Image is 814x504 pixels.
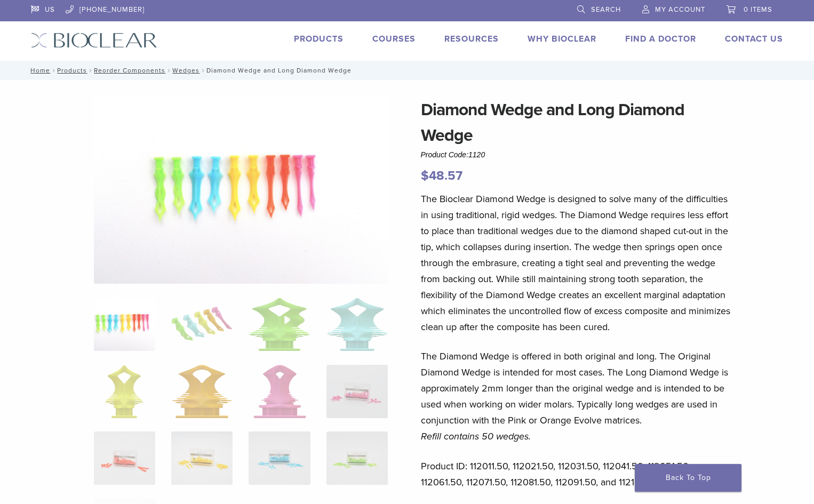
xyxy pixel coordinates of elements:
[94,431,155,485] img: Diamond Wedge and Long Diamond Wedge - Image 9
[421,458,735,490] p: Product ID: 112011.50, 112021.50, 112031.50, 112041.50, 112051.50, 112061.50, 112071.50, 112081.5...
[326,365,388,418] img: Diamond Wedge and Long Diamond Wedge - Image 8
[172,365,232,418] img: Diamond Wedge and Long Diamond Wedge - Image 6
[249,298,310,351] img: Diamond Wedge and Long Diamond Wedge - Image 3
[635,464,741,492] a: Back To Top
[27,67,50,74] a: Home
[94,298,155,351] img: DSC_0187_v3-1920x1218-1-324x324.png
[171,298,233,351] img: Diamond Wedge and Long Diamond Wedge - Image 2
[326,298,388,351] img: Diamond Wedge and Long Diamond Wedge - Image 4
[87,68,94,73] span: /
[253,365,306,418] img: Diamond Wedge and Long Diamond Wedge - Image 7
[372,34,416,44] a: Courses
[655,5,705,14] span: My Account
[421,430,531,442] em: Refill contains 50 wedges.
[171,431,233,485] img: Diamond Wedge and Long Diamond Wedge - Image 10
[421,97,735,148] h1: Diamond Wedge and Long Diamond Wedge
[23,61,791,80] nav: Diamond Wedge and Long Diamond Wedge
[591,5,621,14] span: Search
[744,5,772,14] span: 0 items
[421,168,429,183] span: $
[421,168,462,183] bdi: 48.57
[94,67,165,74] a: Reorder Components
[105,365,143,418] img: Diamond Wedge and Long Diamond Wedge - Image 5
[31,33,157,48] img: Bioclear
[199,68,206,73] span: /
[57,67,87,74] a: Products
[468,150,485,159] span: 1120
[444,34,499,44] a: Resources
[421,150,485,159] span: Product Code:
[625,34,696,44] a: Find A Doctor
[326,431,388,485] img: Diamond Wedge and Long Diamond Wedge - Image 12
[421,191,735,335] p: The Bioclear Diamond Wedge is designed to solve many of the difficulties in using traditional, ri...
[249,431,310,485] img: Diamond Wedge and Long Diamond Wedge - Image 11
[94,97,388,284] img: DSC_0187_v3-1920x1218-1.png
[528,34,596,44] a: Why Bioclear
[421,348,735,444] p: The Diamond Wedge is offered in both original and long. The Original Diamond Wedge is intended fo...
[172,67,199,74] a: Wedges
[725,34,783,44] a: Contact Us
[165,68,172,73] span: /
[50,68,57,73] span: /
[294,34,344,44] a: Products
